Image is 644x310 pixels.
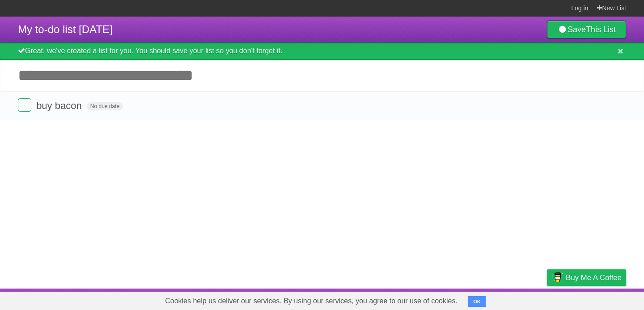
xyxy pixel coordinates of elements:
[18,98,31,112] label: Done
[428,291,447,308] a: About
[36,100,84,111] span: buy bacon
[505,291,525,308] a: Terms
[570,291,626,308] a: Suggest a feature
[551,270,563,285] img: Buy me a coffee
[586,25,616,34] b: This List
[547,269,626,286] a: Buy me a coffee
[468,296,486,307] button: OK
[156,292,466,310] span: Cookies help us deliver our services. By using our services, you agree to our use of cookies.
[547,21,626,38] a: SaveThis List
[566,270,622,285] span: Buy me a coffee
[535,291,559,308] a: Privacy
[18,23,113,35] span: My to-do list [DATE]
[458,291,494,308] a: Developers
[87,102,123,110] span: No due date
